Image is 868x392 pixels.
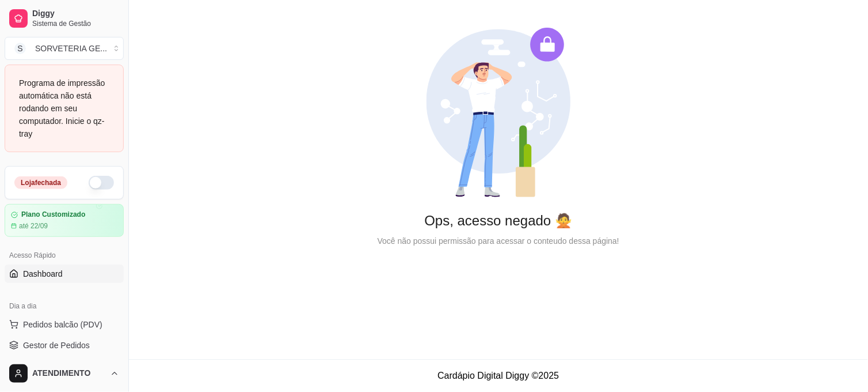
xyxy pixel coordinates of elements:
[5,360,124,387] button: ATENDIMENTO
[5,265,124,283] a: Dashboard
[23,268,63,280] span: Dashboard
[32,9,119,19] span: Diggy
[14,43,26,54] span: S
[89,176,114,190] button: Alterar Status
[23,340,90,351] span: Gestor de Pedidos
[5,204,124,237] a: Plano Customizadoaté 22/09
[19,77,109,140] div: Programa de impressão automática não está rodando em seu computador. Inicie o qz-tray
[5,315,124,334] button: Pedidos balcão (PDV)
[5,336,124,355] a: Gestor de Pedidos
[147,212,850,230] div: Ops, acesso negado 🙅
[19,221,48,231] article: até 22/09
[5,246,124,265] div: Acesso Rápido
[5,5,124,32] a: DiggySistema de Gestão
[32,19,119,28] span: Sistema de Gestão
[35,43,107,54] div: SORVETERIA GE ...
[14,176,67,189] div: Loja fechada
[129,359,868,392] footer: Cardápio Digital Diggy © 2025
[147,235,850,247] div: Você não possui permissão para acessar o conteudo dessa página!
[21,210,85,219] article: Plano Customizado
[5,297,124,315] div: Dia a dia
[23,319,102,330] span: Pedidos balcão (PDV)
[5,37,124,60] button: Select a team
[32,368,105,379] span: ATENDIMENTO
